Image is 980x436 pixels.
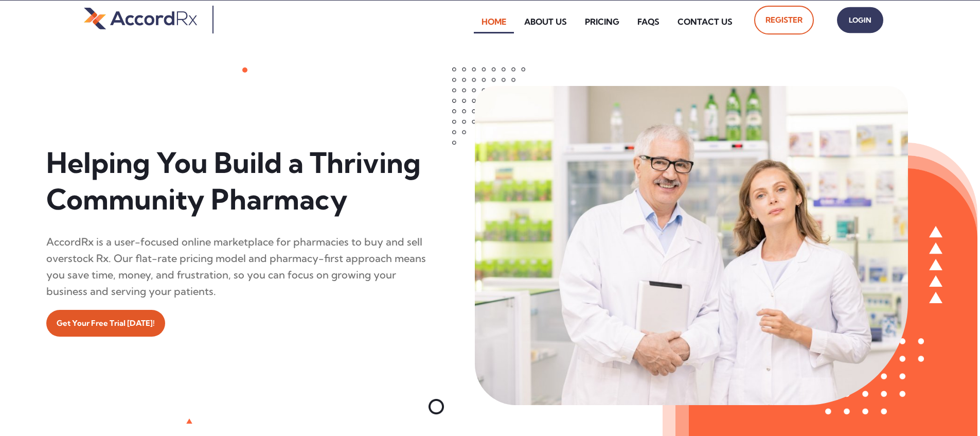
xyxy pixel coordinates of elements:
a: Home [474,10,514,33]
a: Get Your Free Trial [DATE]! [46,310,165,337]
a: Pricing [577,10,627,33]
a: Contact Us [670,10,740,33]
img: default-logo [84,6,197,31]
a: About Us [516,10,575,33]
span: Register [765,12,803,28]
div: AccordRx is a user-focused online marketplace for pharmacies to buy and sell overstock Rx. Our fl... [46,234,429,300]
span: Get Your Free Trial [DATE]! [57,315,155,332]
a: Register [754,6,814,34]
h1: Helping You Build a Thriving Community Pharmacy [46,145,429,218]
span: Login [847,13,873,28]
a: FAQs [630,10,667,33]
a: Login [837,7,883,33]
